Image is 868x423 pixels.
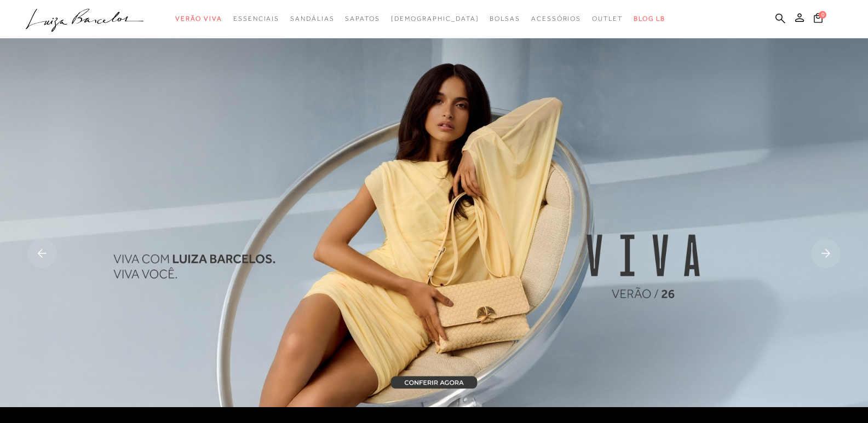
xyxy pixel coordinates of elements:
span: 0 [819,11,826,19]
a: categoryNavScreenReaderText [290,9,334,29]
span: Outlet [592,15,623,22]
a: BLOG LB [634,9,665,29]
span: BLOG LB [634,15,665,22]
a: categoryNavScreenReaderText [592,9,623,29]
a: categoryNavScreenReaderText [345,9,380,29]
span: Acessórios [531,15,581,22]
a: categoryNavScreenReaderText [233,9,279,29]
span: Sandálias [290,15,334,22]
span: Verão Viva [175,15,222,22]
span: Bolsas [490,15,520,22]
a: categoryNavScreenReaderText [490,9,520,29]
a: categoryNavScreenReaderText [175,9,222,29]
span: Essenciais [233,15,279,22]
a: categoryNavScreenReaderText [531,9,581,29]
a: noSubCategoriesText [391,9,479,29]
span: Sapatos [345,15,380,22]
span: [DEMOGRAPHIC_DATA] [391,15,479,22]
button: 0 [810,12,826,27]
